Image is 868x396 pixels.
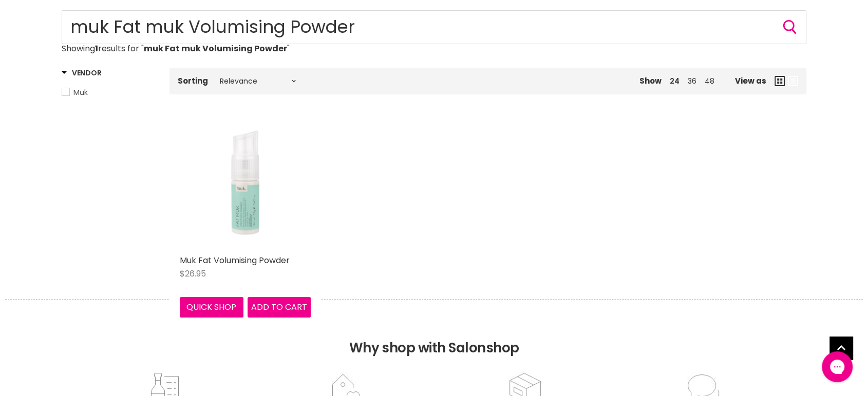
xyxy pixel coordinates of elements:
[62,10,806,44] input: Search
[670,76,680,86] a: 24
[95,43,98,54] strong: 1
[73,87,88,97] span: Muk
[817,348,858,386] iframe: Gorgias live chat messenger
[180,268,206,280] span: $26.95
[178,76,208,85] label: Sorting
[62,87,157,98] a: Muk
[639,75,662,86] span: Show
[180,119,311,250] a: Muk Fat Volumising Powder
[180,297,243,318] button: Quick shop
[735,76,766,85] span: View as
[688,76,696,86] a: 36
[705,76,714,86] a: 48
[251,301,307,313] span: Add to cart
[62,10,806,44] form: Product
[782,19,798,35] button: Search
[62,68,101,78] h3: Vendor
[62,44,806,53] p: Showing results for " "
[248,297,311,318] button: Add to cart
[829,336,853,363] span: Back to top
[180,254,290,266] a: Muk Fat Volumising Powder
[144,43,287,54] strong: muk Fat muk Volumising Powder
[829,336,853,360] a: Back to top
[5,299,863,371] h2: Why shop with Salonshop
